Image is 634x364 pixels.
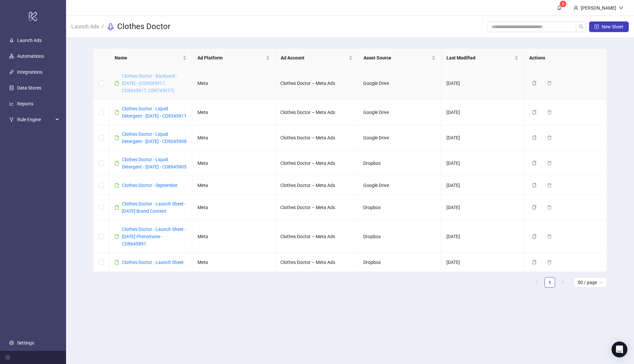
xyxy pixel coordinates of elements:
a: Reports [17,101,33,106]
a: 1 [545,277,555,287]
span: plus-square [594,24,599,29]
li: 1 [545,277,555,288]
span: delete [547,183,552,188]
td: Google Drive [358,100,441,125]
span: New Sheet [602,24,623,29]
td: [DATE] [441,176,524,195]
td: Clothes Doctor – Meta Ads [275,195,358,220]
span: search [579,24,583,29]
span: menu-fold [5,355,10,360]
a: Automations [17,54,44,59]
span: copy [532,81,537,86]
td: Dropbox [358,195,441,220]
a: Launch Ads [17,38,42,43]
a: Clothes Doctor - Launch Sheet - [DATE] Pheromone - CD8645891 [122,227,186,246]
span: Ad Account [281,54,347,61]
td: Dropbox [358,220,441,253]
span: delete [547,135,552,140]
span: right [561,280,565,284]
span: delete [547,205,552,210]
span: bell [557,5,562,10]
span: file [115,161,119,165]
td: Meta [192,176,275,195]
span: copy [532,161,537,165]
th: Last Modified [441,49,524,67]
a: Clothes Doctor - Liquid Detergent - [DATE] - CD9045908 [122,131,187,144]
span: file [115,110,119,115]
td: Meta [192,125,275,151]
a: Settings [17,340,34,346]
td: Meta [192,220,275,253]
button: left [531,277,542,288]
a: Data Stores [17,85,41,91]
span: copy [532,183,537,188]
td: Dropbox [358,253,441,272]
li: Previous Page [531,277,542,288]
td: Google Drive [358,67,441,100]
h3: Clothes Doctor [117,21,170,32]
span: delete [547,110,552,115]
li: / [102,21,104,32]
li: Next Page [558,277,568,288]
a: Clothes Doctor - Liquid Detergent - [DATE] - CD9345911 [122,106,187,119]
td: Clothes Doctor – Meta Ads [275,176,358,195]
span: file [115,260,119,265]
span: down [619,6,623,10]
td: Meta [192,100,275,125]
th: Asset Source [358,49,441,67]
td: Meta [192,253,275,272]
span: Asset Source [364,54,430,61]
span: Name [115,54,181,61]
a: Clothes Doctor - Launch Sheet - [DATE] Brand Content [122,201,186,214]
td: Clothes Doctor – Meta Ads [275,220,358,253]
td: Clothes Doctor – Meta Ads [275,67,358,100]
td: Google Drive [358,125,441,151]
span: copy [532,205,537,210]
td: [DATE] [441,151,524,176]
span: Ad Platform [197,54,264,61]
button: right [558,277,568,288]
td: Clothes Doctor – Meta Ads [275,151,358,176]
button: New Sheet [589,21,629,32]
span: 6 [562,2,564,6]
span: copy [532,234,537,239]
td: Google Drive [358,176,441,195]
a: Clothes Doctor - Launch Sheet [122,260,184,265]
span: Rule Engine [17,113,53,126]
a: Clothes Doctor - September [122,183,178,188]
span: file [115,205,119,210]
span: rocket [107,23,115,31]
span: copy [532,260,537,265]
a: Clothes Doctor - Backyard - [DATE] - (CD9545917, CD9645917, CD9745917) [122,73,177,93]
span: file [115,183,119,188]
td: [DATE] [441,100,524,125]
span: delete [547,234,552,239]
div: Page Size [574,277,607,288]
a: Integrations [17,69,42,75]
td: [DATE] [441,220,524,253]
div: [PERSON_NAME] [578,4,619,12]
td: [DATE] [441,195,524,220]
td: [DATE] [441,125,524,151]
span: left [535,280,539,284]
a: Launch Ads [70,22,100,30]
span: delete [547,81,552,86]
th: Actions [524,49,607,67]
td: Clothes Doctor – Meta Ads [275,100,358,125]
span: copy [532,135,537,140]
td: Clothes Doctor – Meta Ads [275,253,358,272]
span: copy [532,110,537,115]
span: file [115,234,119,239]
span: delete [547,161,552,165]
td: Dropbox [358,151,441,176]
th: Ad Account [275,49,358,67]
th: Name [109,49,192,67]
span: file [115,81,119,86]
td: Clothes Doctor – Meta Ads [275,125,358,151]
td: Meta [192,67,275,100]
td: [DATE] [441,253,524,272]
span: fork [9,117,14,122]
td: Meta [192,195,275,220]
span: file [115,135,119,140]
span: 50 / page [578,277,603,287]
